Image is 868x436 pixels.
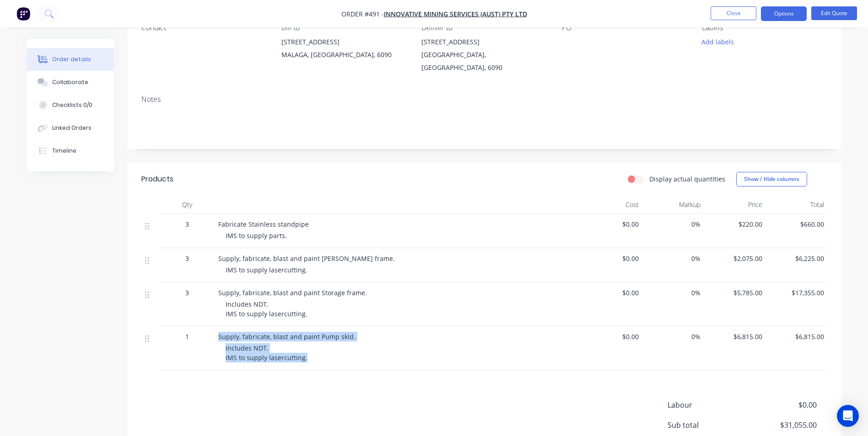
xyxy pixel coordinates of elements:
[646,332,701,341] span: 0%
[708,288,762,298] span: $5,785.00
[218,220,309,229] span: Fabricate Stainless standpipe
[584,219,639,229] span: $0.00
[27,48,114,71] button: Order details
[708,219,762,229] span: $220.00
[16,7,30,21] img: Factory
[226,344,307,362] span: Includes NDT. IMS to supply lasercutting.
[562,23,687,32] div: PO
[141,95,828,104] div: Notes
[218,332,356,341] span: Supply, fabricate, blast and paint Pump skid.
[281,36,407,48] div: [STREET_ADDRESS]
[52,55,91,64] div: Order details
[185,288,189,298] span: 3
[281,36,407,65] div: [STREET_ADDRESS]MALAGA, [GEOGRAPHIC_DATA], 6090
[185,254,189,263] span: 3
[702,23,827,32] div: Labels
[584,288,639,298] span: $0.00
[218,254,395,263] span: Supply, fabricate, blast and paint [PERSON_NAME] frame.
[226,266,307,274] span: IMS to supply lasercutting.
[218,288,367,297] span: Supply, fabricate, blast and paint Storage frame.
[52,78,88,86] div: Collaborate
[736,172,807,186] button: Show / Hide columns
[421,23,547,32] div: Deliver to
[708,332,762,341] span: $6,815.00
[697,36,739,48] button: Add labels
[341,10,384,18] span: Order #491 -
[646,288,701,298] span: 0%
[27,71,114,94] button: Collaborate
[668,399,749,410] span: Labour
[226,231,287,240] span: IMS to supply parts.
[837,405,859,427] div: Open Intercom Messenger
[27,94,114,117] button: Checklists 0/0
[281,23,407,32] div: Bill to
[704,196,766,214] div: Price
[770,332,824,341] span: $6,815.00
[811,6,857,20] button: Edit Quote
[584,254,639,263] span: $0.00
[766,196,828,214] div: Total
[185,219,189,229] span: 3
[770,219,824,229] span: $660.00
[141,23,267,32] div: Contact
[160,196,215,214] div: Qty
[668,420,749,431] span: Sub total
[52,101,92,109] div: Checklists 0/0
[761,6,807,21] button: Options
[770,288,824,298] span: $17,355.00
[27,117,114,139] button: Linked Orders
[584,332,639,341] span: $0.00
[421,48,547,74] div: [GEOGRAPHIC_DATA], [GEOGRAPHIC_DATA], 6090
[52,147,76,155] div: Timeline
[421,36,547,74] div: [STREET_ADDRESS][GEOGRAPHIC_DATA], [GEOGRAPHIC_DATA], 6090
[52,124,92,132] div: Linked Orders
[749,420,816,431] span: $31,055.00
[581,196,642,214] div: Cost
[642,196,704,214] div: Markup
[185,332,189,341] span: 1
[421,36,547,48] div: [STREET_ADDRESS]
[711,6,756,20] button: Close
[649,174,725,184] label: Display actual quantities
[384,10,527,18] a: Innovative Mining Services (Aust) Pty Ltd
[770,254,824,263] span: $6,225.00
[226,300,307,318] span: Includes NDT. IMS to supply lasercutting.
[646,219,701,229] span: 0%
[281,48,407,61] div: MALAGA, [GEOGRAPHIC_DATA], 6090
[749,399,816,410] span: $0.00
[708,254,762,263] span: $2,075.00
[27,139,114,162] button: Timeline
[646,254,701,263] span: 0%
[141,174,173,185] div: Products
